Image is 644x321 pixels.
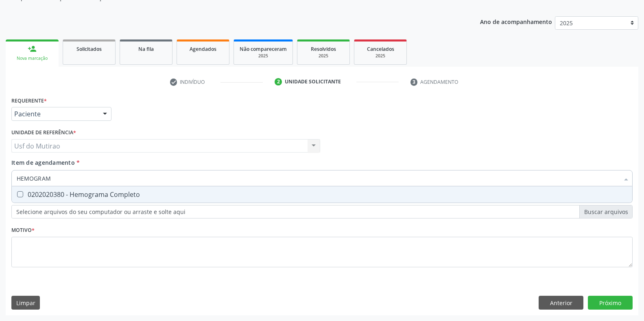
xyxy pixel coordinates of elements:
[11,159,75,166] span: Item de agendamento
[190,46,216,52] span: Agendados
[360,53,401,59] div: 2025
[588,296,633,310] button: Próximo
[11,224,35,237] label: Motivo
[11,127,76,139] label: Unidade de referência
[240,46,287,52] span: Não compareceram
[17,191,627,198] div: 0202020380 - Hemograma Completo
[303,53,344,59] div: 2025
[11,55,53,61] div: Nova marcação
[367,46,394,52] span: Cancelados
[28,44,37,53] div: person_add
[539,296,583,310] button: Anterior
[17,170,619,186] input: Buscar por procedimentos
[311,46,336,52] span: Resolvidos
[285,78,341,85] div: Unidade solicitante
[14,110,95,118] span: Paciente
[138,46,154,52] span: Na fila
[76,46,102,52] span: Solicitados
[480,16,552,26] p: Ano de acompanhamento
[11,94,47,107] label: Requerente
[240,53,287,59] div: 2025
[275,78,282,85] div: 2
